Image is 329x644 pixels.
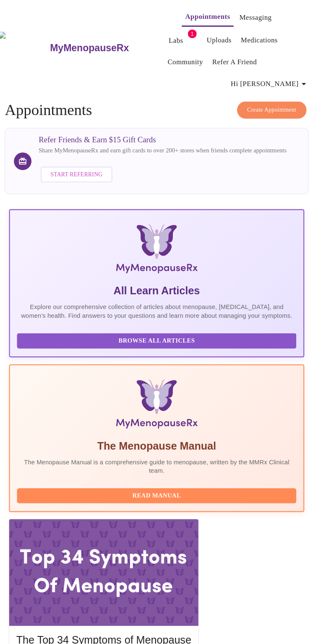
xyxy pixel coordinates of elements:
[235,74,310,86] span: Hi [PERSON_NAME]
[245,32,280,44] a: Medications
[54,159,122,175] button: Start Referring
[31,437,298,454] p: The Menopause Manual is a comprehensive guide to menopause, written by the MMRx Clinical team.
[30,605,197,618] h5: The Top 34 Symptoms of Menopause
[217,53,260,65] a: Refer a Friend
[170,30,196,47] button: Labs
[194,28,203,37] span: 1
[209,30,240,47] button: Uploads
[19,97,309,114] h4: Appointments
[30,628,199,636] a: Read More
[176,33,190,45] a: Labs
[31,321,300,328] a: Browse All Articles
[31,318,298,333] button: Browse All Articles
[241,97,308,113] button: Create Appointment
[13,30,62,62] img: MyMenopauseRx Logo
[232,72,313,89] button: Hi [PERSON_NAME]
[52,140,288,148] p: Share MyMenopauseRx and earn gift cards to over 200+ stores when friends complete appointments
[241,30,283,47] button: Medications
[30,626,197,640] button: Read More
[73,214,255,264] img: MyMenopauseRx Logo
[243,11,274,23] a: Messaging
[251,100,298,110] span: Create Appointment
[31,271,298,285] h5: All Learn Articles
[62,31,172,61] a: MyMenopauseRx
[31,289,298,306] p: Explore our comprehensive collection of articles about menopause, [MEDICAL_DATA], and women's hea...
[175,53,209,65] a: Community
[31,466,298,481] button: Read Manual
[39,469,289,479] span: Read Manual
[212,32,236,44] a: Uploads
[52,129,288,138] h3: Refer Friends & Earn $15 Gift Cards
[31,419,298,433] h5: The Menopause Manual
[31,469,300,476] a: Read Manual
[63,41,138,52] h3: MyMenopauseRx
[192,10,235,22] a: Appointments
[52,155,124,179] a: Start Referring
[188,8,238,26] button: Appointments
[73,362,255,413] img: Menopause Manual
[63,162,112,172] span: Start Referring
[240,8,277,25] button: Messaging
[172,51,212,68] button: Community
[39,628,189,638] span: Read More
[39,320,289,331] span: Browse All Articles
[214,51,264,68] button: Refer a Friend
